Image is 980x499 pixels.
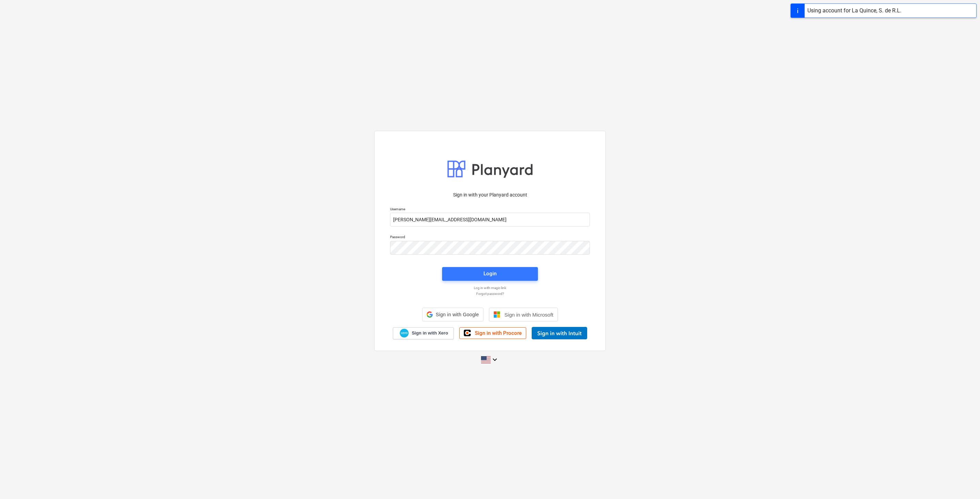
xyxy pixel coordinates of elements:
span: Sign in with Google [436,312,479,317]
i: keyboard_arrow_down [491,355,499,364]
input: Username [390,213,590,226]
img: Microsoft logo [493,311,500,318]
a: Sign in with Procore [459,327,526,339]
p: Username [390,207,590,213]
p: Sign in with your Planyard account [390,191,590,199]
span: Sign in with Microsoft [504,312,553,318]
span: Sign in with Procore [475,330,522,336]
div: Sign in with Google [422,308,483,321]
div: Using account for La Quince, S. de R.L. [807,7,901,15]
div: Login [483,269,497,278]
a: Log in with magic link [387,286,593,290]
img: Xero logo [400,329,409,338]
a: Forgot password? [387,291,593,296]
button: Login [442,267,538,281]
span: Sign in with Xero [412,330,448,336]
a: Sign in with Xero [393,327,454,339]
p: Password [390,235,590,241]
